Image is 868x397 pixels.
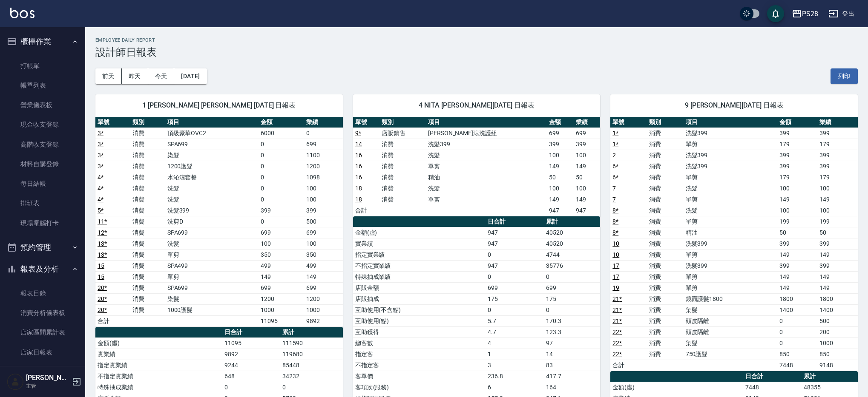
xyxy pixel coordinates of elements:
td: 100 [777,205,817,216]
td: 1200護髮 [165,161,259,172]
a: 每日結帳 [3,174,82,193]
td: 消費 [647,304,684,315]
td: 399 [817,260,857,271]
td: 500 [817,315,857,326]
td: SPA499 [165,260,259,271]
td: 100 [574,183,601,194]
img: Person [7,373,24,390]
td: 洗髮 [684,183,777,194]
td: 399 [259,205,304,216]
td: 699 [304,139,342,150]
td: 399 [817,150,857,161]
td: SPA699 [165,139,259,150]
td: 100 [304,238,342,249]
th: 累計 [280,327,342,338]
td: 單剪 [684,282,777,293]
td: 染髮 [684,337,777,349]
td: 洗髮399 [684,128,777,139]
td: 單剪 [684,194,777,205]
td: 179 [817,139,857,150]
h3: 設計師日報表 [95,46,858,58]
td: 399 [817,128,857,139]
td: 699 [544,282,600,293]
td: 50 [547,172,574,183]
td: 消費 [647,337,684,349]
td: 399 [777,150,817,161]
td: 1800 [777,293,817,304]
td: 100 [547,183,574,194]
td: 0 [777,315,817,326]
td: 單剪 [165,271,259,282]
td: 消費 [130,194,165,205]
td: 149 [777,282,817,293]
td: 消費 [647,271,684,282]
td: 1098 [304,172,342,183]
td: 100 [304,194,342,205]
td: 洗髮 [165,238,259,249]
td: 179 [777,172,817,183]
td: 50 [777,227,817,238]
table: a dense table [610,117,858,371]
td: 1400 [777,304,817,315]
a: 店家區間累計表 [3,323,82,342]
td: 消費 [647,172,684,183]
a: 現場電腦打卡 [3,213,82,233]
td: 149 [259,271,304,282]
td: 399 [304,205,342,216]
td: 消費 [379,172,426,183]
td: 199 [777,216,817,227]
td: 單剪 [684,172,777,183]
td: 0 [777,326,817,337]
th: 單號 [353,117,380,128]
td: 149 [547,161,574,172]
td: 單剪 [165,249,259,260]
td: 0 [486,249,544,260]
a: 高階收支登錄 [3,135,82,154]
td: 399 [777,260,817,271]
button: save [767,5,784,22]
td: 鏡面護髮1800 [684,293,777,304]
td: 洗髮399 [426,139,547,150]
p: 主管 [26,382,69,390]
td: 4744 [544,249,600,260]
td: 洗髮 [165,194,259,205]
td: SPA699 [165,282,259,293]
td: 100 [817,183,857,194]
th: 累計 [544,216,600,227]
td: 179 [777,139,817,150]
td: 399 [777,238,817,249]
td: 洗髮 [165,183,259,194]
td: 947 [486,260,544,271]
td: 洗髮 [426,150,547,161]
td: 0 [304,128,342,139]
td: 消費 [130,216,165,227]
td: 9892 [304,315,342,326]
td: 消費 [379,183,426,194]
td: 6000 [259,128,304,139]
td: 消費 [130,293,165,304]
a: 18 [355,196,362,203]
td: 洗髮 [684,205,777,216]
td: 消費 [647,183,684,194]
td: 店販金額 [353,282,486,293]
button: 登出 [825,6,858,22]
td: 750護髮 [684,349,777,360]
td: 消費 [130,161,165,172]
td: 染髮 [684,304,777,315]
a: 7 [612,185,616,192]
th: 單號 [610,117,647,128]
button: [DATE] [174,68,207,84]
td: 350 [304,249,342,260]
td: 149 [817,249,857,260]
td: 消費 [379,194,426,205]
td: 947 [486,238,544,249]
td: 消費 [647,161,684,172]
h2: Employee Daily Report [95,37,858,43]
td: 精油 [426,172,547,183]
td: 互助使用(點) [353,315,486,326]
td: 149 [817,282,857,293]
td: 0 [259,161,304,172]
td: 消費 [130,205,165,216]
table: a dense table [353,117,601,216]
td: 單剪 [426,194,547,205]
